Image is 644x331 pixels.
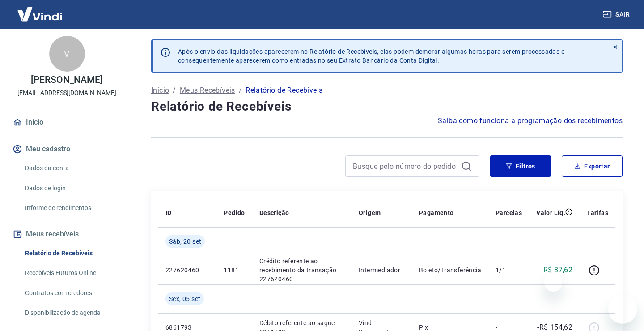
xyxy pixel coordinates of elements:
p: 1/1 [496,266,522,275]
span: Sáb, 20 set [169,237,201,246]
a: Meus Recebíveis [180,85,235,96]
p: 1181 [224,266,245,275]
input: Busque pelo número do pedido [353,159,458,173]
p: Valor Líq. [536,208,565,217]
p: / [173,85,176,96]
button: Filtros [490,155,551,177]
div: V [49,36,85,72]
a: Contratos com credores [21,284,123,302]
p: 227620460 [165,266,209,275]
button: Meus recebíveis [11,224,123,244]
p: Relatório de Recebíveis [246,85,322,96]
span: Sex, 05 set [169,294,200,303]
a: Dados da conta [21,159,123,177]
a: Início [151,85,169,96]
button: Meu cadastro [11,139,123,159]
p: Origem [359,208,381,217]
h4: Relatório de Recebíveis [151,98,623,116]
p: Boleto/Transferência [419,266,481,275]
iframe: Botão para abrir a janela de mensagens [608,295,637,324]
button: Sair [601,6,633,23]
a: Início [11,112,123,132]
a: Informe de rendimentos [21,199,123,217]
p: / [239,85,242,96]
a: Disponibilização de agenda [21,304,123,322]
p: Após o envio das liquidações aparecerem no Relatório de Recebíveis, elas podem demorar algumas ho... [178,47,564,65]
p: Parcelas [496,208,522,217]
img: Vindi [11,0,69,28]
p: Pagamento [419,208,454,217]
p: ID [165,208,172,217]
button: Exportar [562,155,623,177]
p: Pedido [224,208,245,217]
p: [PERSON_NAME] [31,75,102,85]
p: Intermediador [359,266,405,275]
p: Tarifas [587,208,608,217]
iframe: Fechar mensagem [544,274,562,292]
p: [EMAIL_ADDRESS][DOMAIN_NAME] [17,88,116,98]
a: Recebíveis Futuros Online [21,264,123,282]
a: Relatório de Recebíveis [21,244,123,262]
a: Saiba como funciona a programação dos recebimentos [438,116,623,126]
p: Crédito referente ao recebimento da transação 227620460 [259,257,344,284]
p: R$ 87,62 [543,265,572,275]
a: Dados de login [21,179,123,198]
p: Descrição [259,208,289,217]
